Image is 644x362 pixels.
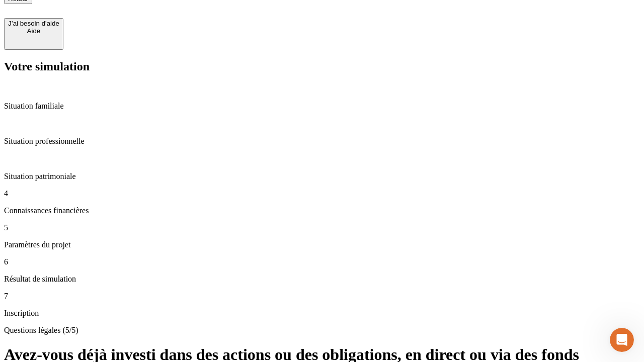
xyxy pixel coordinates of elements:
[8,27,59,35] div: Aide
[4,309,640,318] p: Inscription
[4,189,640,198] p: 4
[4,172,640,181] p: Situation patrimoniale
[4,292,640,301] p: 7
[4,18,63,50] button: J’ai besoin d'aideAide
[4,257,640,266] p: 6
[8,20,59,27] div: J’ai besoin d'aide
[4,206,640,215] p: Connaissances financières
[610,328,634,352] iframe: Intercom live chat
[4,326,640,335] p: Questions légales (5/5)
[4,275,640,284] p: Résultat de simulation
[4,223,640,232] p: 5
[4,240,640,249] p: Paramètres du projet
[4,102,640,111] p: Situation familiale
[4,60,640,73] h2: Votre simulation
[4,137,640,146] p: Situation professionnelle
